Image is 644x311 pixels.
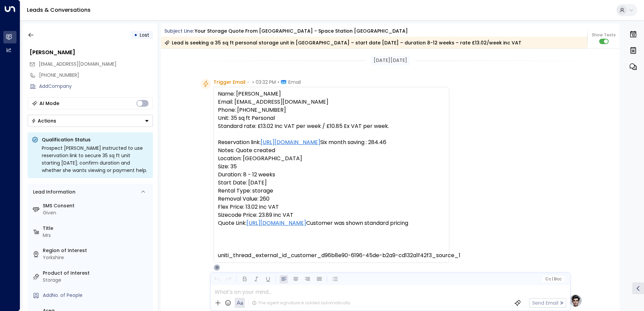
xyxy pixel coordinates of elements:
button: Cc|Bcc [542,276,564,282]
span: Subject Line: [164,28,194,34]
div: Yorkshire [43,254,150,261]
div: • [134,29,137,41]
a: [URL][DOMAIN_NAME] [261,138,320,146]
div: Actions [31,118,56,124]
label: Title [43,225,150,232]
p: Qualification Status [42,136,149,143]
img: profile-logo.png [569,294,582,307]
span: • [278,79,279,85]
div: Mrs [43,232,150,239]
button: Redo [224,275,233,283]
div: Lead is seeking a 35 sq ft personal storage unit in [GEOGRAPHIC_DATA] – start date [DATE] – durat... [164,39,521,46]
button: Actions [28,115,153,127]
span: emmaorme@hotmail.co.uk [39,61,117,68]
div: [DATE][DATE] [371,56,410,65]
div: AI Mode [39,100,59,107]
div: O [214,264,220,271]
div: Lead Information [31,188,75,196]
div: [PERSON_NAME] [30,48,153,57]
div: Prospect [PERSON_NAME] instructed to use reservation link to secure 35 sq ft unit starting [DATE]... [42,144,149,174]
div: [PHONE_NUMBER] [39,72,153,79]
div: Given [43,209,150,216]
span: | [552,277,553,281]
span: 03:32 PM [256,79,276,85]
div: Your storage quote from [GEOGRAPHIC_DATA] - Space Station [GEOGRAPHIC_DATA] [195,28,408,35]
div: Storage [43,277,150,284]
button: Undo [213,275,221,283]
span: Trigger Email [214,79,246,85]
pre: Name: [PERSON_NAME] Email: [EMAIL_ADDRESS][DOMAIN_NAME] Phone: [PHONE_NUMBER] Unit: 35 sq ft Pers... [218,90,445,260]
span: Show Texts [592,32,616,38]
span: Cc Bcc [545,277,561,281]
span: Email [288,79,301,85]
label: SMS Consent [43,202,150,209]
div: The agent signature is added automatically [252,300,350,306]
span: [EMAIL_ADDRESS][DOMAIN_NAME] [39,61,117,67]
div: Button group with a nested menu [28,115,153,127]
span: • [252,79,254,85]
label: Region of Interest [43,247,150,254]
a: Leads & Conversations [27,6,91,14]
span: Lost [140,32,149,38]
span: • [247,79,249,85]
label: Product of Interest [43,270,150,277]
a: [URL][DOMAIN_NAME] [247,219,306,227]
div: AddCompany [39,83,153,90]
div: AddNo. of People [43,292,150,299]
